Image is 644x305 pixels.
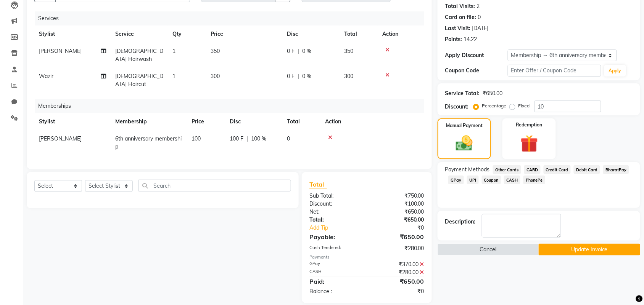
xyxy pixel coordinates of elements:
[515,133,544,155] img: _gift.svg
[344,73,353,80] span: 300
[206,26,282,43] th: Price
[298,72,299,80] span: |
[445,51,508,59] div: Apply Discount
[35,11,430,26] div: Services
[367,216,430,224] div: ₹650.00
[304,224,377,232] a: Add Tip
[302,72,311,80] span: 0 %
[603,165,629,174] span: BharatPay
[304,268,367,276] div: CASH
[478,13,481,21] div: 0
[445,2,475,10] div: Total Visits:
[246,135,248,143] span: |
[304,192,367,200] div: Sub Total:
[35,99,430,113] div: Memberships
[445,218,476,226] div: Description:
[34,113,111,130] th: Stylist
[230,135,243,143] span: 100 F
[367,200,430,208] div: ₹100.00
[282,113,320,130] th: Total
[493,165,521,174] span: Other Cards
[302,47,311,55] span: 0 %
[516,121,543,128] label: Redemption
[367,192,430,200] div: ₹750.00
[298,47,299,55] span: |
[251,135,266,143] span: 100 %
[309,180,327,188] span: Total
[367,268,430,276] div: ₹280.00
[172,48,175,54] span: 1
[192,135,201,142] span: 100
[472,24,489,32] div: [DATE]
[225,113,282,130] th: Disc
[138,180,291,192] input: Search
[445,13,477,21] div: Card on file:
[445,89,480,97] div: Service Total:
[451,134,478,153] img: _cash.svg
[304,200,367,208] div: Discount:
[445,166,490,174] span: Payment Methods
[172,73,175,80] span: 1
[344,48,353,54] span: 350
[111,113,187,130] th: Membership
[304,216,367,224] div: Total:
[282,26,340,43] th: Disc
[111,26,168,43] th: Service
[378,26,424,43] th: Action
[367,277,430,286] div: ₹650.00
[287,72,295,80] span: 0 F
[287,135,290,142] span: 0
[367,244,430,252] div: ₹280.00
[320,113,424,130] th: Action
[482,102,507,109] label: Percentage
[367,232,430,241] div: ₹650.00
[304,287,367,295] div: Balance :
[467,176,479,184] span: UPI
[377,224,430,232] div: ₹0
[445,35,462,43] div: Points:
[483,89,503,97] div: ₹650.00
[39,48,82,54] span: [PERSON_NAME]
[524,165,541,174] span: CARD
[367,260,430,268] div: ₹370.00
[438,244,539,255] button: Cancel
[367,287,430,295] div: ₹0
[574,165,600,174] span: Debit Card
[168,26,206,43] th: Qty
[304,277,367,286] div: Paid:
[187,113,225,130] th: Price
[544,165,571,174] span: Credit Card
[304,232,367,241] div: Payable:
[446,122,483,129] label: Manual Payment
[518,102,530,109] label: Fixed
[445,24,471,32] div: Last Visit:
[445,67,508,75] div: Coupon Code
[39,135,82,142] span: [PERSON_NAME]
[504,176,520,184] span: CASH
[482,176,501,184] span: Coupon
[464,35,477,43] div: 14.22
[477,2,480,10] div: 2
[115,48,163,62] span: [DEMOGRAPHIC_DATA] Hairwash
[39,73,53,80] span: Wazir
[304,260,367,268] div: GPay
[304,208,367,216] div: Net:
[287,47,295,55] span: 0 F
[340,26,378,43] th: Total
[211,48,220,54] span: 350
[539,244,640,255] button: Update Invoice
[445,103,469,111] div: Discount:
[304,244,367,252] div: Cash Tendered:
[115,135,182,150] span: 6th anniversary membership
[523,176,545,184] span: PhonePe
[448,176,464,184] span: GPay
[367,208,430,216] div: ₹650.00
[309,254,424,260] div: Payments
[508,65,601,77] input: Enter Offer / Coupon Code
[34,26,111,43] th: Stylist
[115,73,163,88] span: [DEMOGRAPHIC_DATA] Haircut
[211,73,220,80] span: 300
[604,65,626,77] button: Apply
